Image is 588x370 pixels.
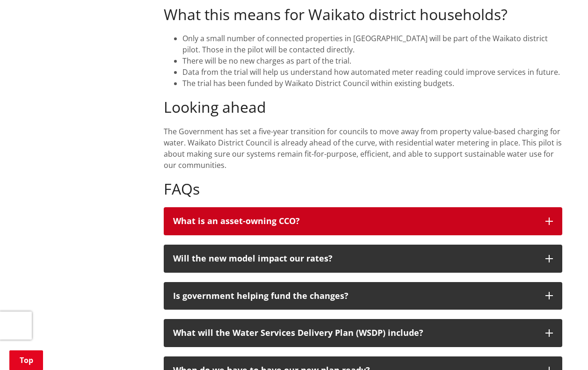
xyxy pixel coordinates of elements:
[182,55,562,66] li: There will be no new charges as part of the trial.
[9,350,43,370] a: Top
[173,217,536,226] div: What is an asset-owning CCO?
[164,207,562,235] button: What is an asset-owning CCO?
[164,126,562,170] span: The Government has set a five-year transition for councils to move away from property value-based...
[182,78,562,89] p: The trial has been funded by Waikato District Council within existing budgets.
[173,291,536,301] div: Is government helping fund the changes?
[164,282,562,310] button: Is government helping fund the changes?
[164,97,266,117] span: Looking ahead
[173,328,536,338] div: What will the Water Services Delivery Plan (WSDP) include?
[164,6,562,23] h2: What this means for Waikato district households?
[164,180,562,198] h2: FAQs
[545,331,579,364] iframe: Messenger Launcher
[182,66,562,78] li: Data from the trial will help us understand how automated meter reading could improve services in...
[164,245,562,273] button: Will the new model impact our rates?
[164,319,562,347] button: What will the Water Services Delivery Plan (WSDP) include?
[182,33,562,55] li: Only a small number of connected properties in [GEOGRAPHIC_DATA] will be part of the Waikato dist...
[173,254,536,263] div: Will the new model impact our rates?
